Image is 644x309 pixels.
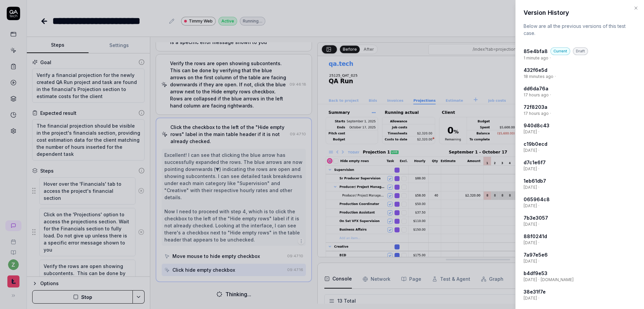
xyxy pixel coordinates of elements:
div: Current [550,47,570,55]
div: · [524,92,636,98]
a: 85e4bfa8 [524,48,548,55]
time: [DATE] [524,147,537,153]
a: 38e31f7e [524,288,546,295]
a: c19b0ecd [524,140,547,147]
div: Draft [573,47,588,55]
a: 88f0241d [524,233,547,240]
a: 1eb61db7 [524,177,546,184]
a: 7b3e3057 [524,214,548,221]
div: · [524,203,636,209]
div: · [524,166,636,172]
time: [DATE] [524,277,537,283]
time: [DATE] [524,221,537,227]
h2: Version History [524,8,636,17]
a: 72f8203a [524,103,547,111]
a: d7c1e6f7 [524,159,546,166]
a: 432f6e5d [524,67,547,74]
div: · [524,184,636,190]
div: · [524,55,636,61]
time: 17 hours ago [524,92,549,98]
a: 7a97e5e6 [524,251,548,258]
time: [DATE] [524,295,537,301]
div: · [524,129,636,135]
div: · [524,147,636,153]
a: b4df9e53 [524,270,547,277]
p: Below are all the previous versions of this test case. [524,23,636,37]
time: 1 minute ago [524,55,548,61]
time: 17 hours ago [524,111,549,117]
div: · [524,258,636,264]
span: [DOMAIN_NAME] [541,277,574,283]
time: [DATE] [524,129,537,135]
div: · [524,111,636,117]
time: [DATE] [524,166,537,172]
time: [DATE] [524,258,537,264]
time: 18 minutes ago [524,74,553,80]
div: · [524,295,636,301]
time: [DATE] [524,184,537,190]
div: · [524,221,636,227]
div: · [524,74,636,80]
time: [DATE] [524,203,537,209]
div: · [524,240,636,246]
time: [DATE] [524,240,537,246]
div: · [524,277,636,283]
a: dd6da76a [524,85,548,92]
a: 940d8c43 [524,122,549,129]
a: 065964c8 [524,196,550,203]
